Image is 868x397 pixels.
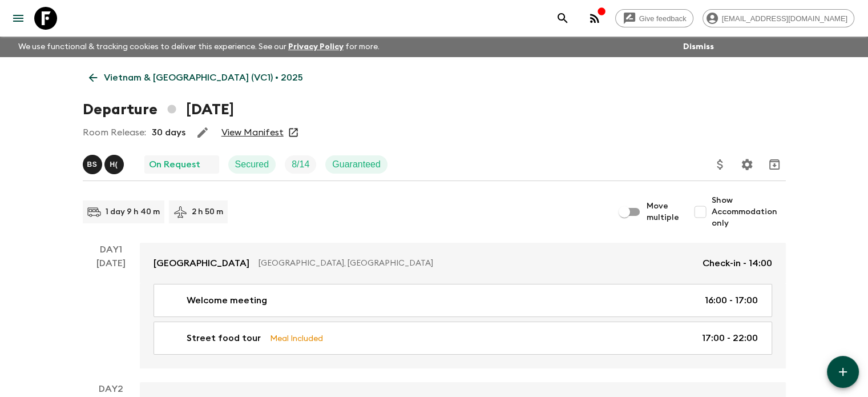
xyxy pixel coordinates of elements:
[292,158,309,171] p: 8 / 14
[83,155,126,174] button: BSH(
[154,256,249,270] p: [GEOGRAPHIC_DATA]
[716,14,854,23] span: [EMAIL_ADDRESS][DOMAIN_NAME]
[235,158,269,171] p: Secured
[615,9,693,27] a: Give feedback
[228,155,276,174] div: Secured
[712,195,786,229] span: Show Accommodation only
[83,382,140,396] p: Day 2
[680,39,717,55] button: Dismiss
[149,158,200,171] p: On Request
[106,206,160,218] p: 1 day 9 h 40 m
[7,7,30,30] button: menu
[703,9,854,27] div: [EMAIL_ADDRESS][DOMAIN_NAME]
[154,322,772,355] a: Street food tourMeal Included17:00 - 22:00
[83,98,234,121] h1: Departure [DATE]
[96,256,126,368] div: [DATE]
[259,258,693,269] p: [GEOGRAPHIC_DATA], [GEOGRAPHIC_DATA]
[551,7,574,30] button: search adventures
[703,256,772,270] p: Check-in - 14:00
[285,155,316,174] div: Trip Fill
[702,331,758,345] p: 17:00 - 22:00
[83,126,146,139] p: Room Release:
[332,158,381,171] p: Guaranteed
[187,294,267,307] p: Welcome meeting
[140,243,786,284] a: [GEOGRAPHIC_DATA][GEOGRAPHIC_DATA], [GEOGRAPHIC_DATA]Check-in - 14:00
[152,126,185,139] p: 30 days
[87,160,98,169] p: B S
[14,37,384,57] p: We use functional & tracking cookies to deliver this experience. See our for more.
[187,331,261,345] p: Street food tour
[83,66,309,89] a: Vietnam & [GEOGRAPHIC_DATA] (VC1) • 2025
[192,206,223,218] p: 2 h 50 m
[110,160,118,169] p: H (
[647,200,680,223] span: Move multiple
[633,14,693,23] span: Give feedback
[154,284,772,317] a: Welcome meeting16:00 - 17:00
[763,153,786,176] button: Archive (Completed, Cancelled or Unsynced Departures only)
[736,153,758,176] button: Settings
[288,43,344,51] a: Privacy Policy
[709,153,732,176] button: Update Price, Early Bird Discount and Costs
[270,332,323,344] p: Meal Included
[83,243,140,256] p: Day 1
[104,71,303,85] p: Vietnam & [GEOGRAPHIC_DATA] (VC1) • 2025
[705,294,758,307] p: 16:00 - 17:00
[221,127,284,138] a: View Manifest
[83,158,126,167] span: Bo Sowath, Hai (Le Mai) Nhat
